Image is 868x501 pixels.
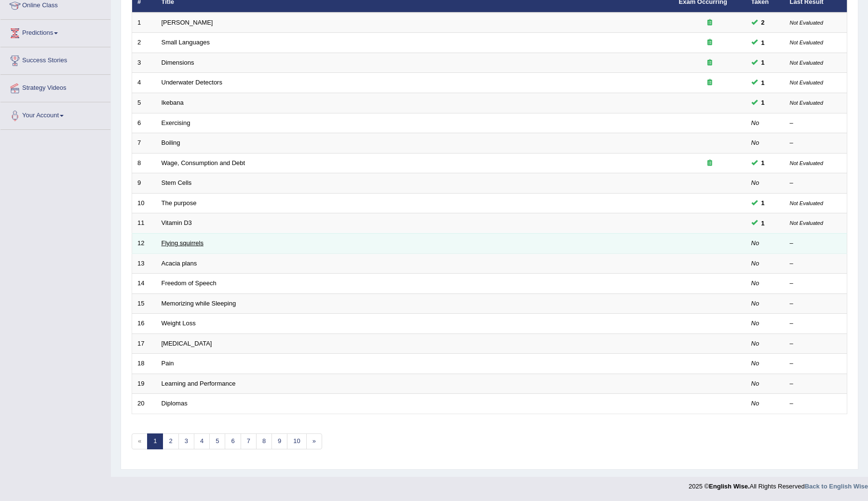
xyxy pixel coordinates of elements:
[805,483,868,490] a: Back to English Wise
[751,300,759,307] em: No
[758,218,769,228] span: You can still take this question
[162,179,192,186] a: Stem Cells
[132,113,156,133] td: 6
[751,179,759,186] em: No
[132,433,148,449] span: «
[790,40,823,45] small: Not Evaluated
[163,433,178,449] a: 2
[132,233,156,253] td: 12
[256,433,272,449] a: 8
[758,97,769,108] span: You can still take this question
[758,78,769,88] span: You can still take this question
[132,93,156,113] td: 5
[306,433,322,449] a: »
[132,193,156,213] td: 10
[790,339,842,348] div: –
[162,320,196,327] a: Weight Loss
[132,394,156,414] td: 20
[758,57,769,68] span: You can still take this question
[751,139,759,146] em: No
[790,299,842,308] div: –
[679,38,741,47] div: Exam occurring question
[790,379,842,389] div: –
[162,39,210,46] a: Small Languages
[132,213,156,234] td: 11
[132,354,156,374] td: 18
[790,20,823,26] small: Not Evaluated
[751,119,759,126] em: No
[0,75,110,99] a: Strategy Videos
[751,380,759,387] em: No
[751,320,759,327] em: No
[132,173,156,194] td: 9
[162,99,184,106] a: Ikebana
[679,58,741,68] div: Exam occurring question
[679,78,741,87] div: Exam occurring question
[758,198,769,208] span: You can still take this question
[132,13,156,33] td: 1
[751,260,759,267] em: No
[287,433,306,449] a: 10
[132,53,156,73] td: 3
[209,433,225,449] a: 5
[751,239,759,247] em: No
[132,293,156,314] td: 15
[162,279,217,287] a: Freedom of Speech
[679,159,741,168] div: Exam occurring question
[758,38,769,48] span: You can still take this question
[132,334,156,354] td: 17
[162,260,197,267] a: Acacia plans
[132,374,156,394] td: 19
[790,160,823,166] small: Not Evaluated
[147,433,163,449] a: 1
[679,18,741,28] div: Exam occurring question
[790,220,823,226] small: Not Evaluated
[790,399,842,408] div: –
[162,219,192,226] a: Vitamin D3
[790,259,842,268] div: –
[790,200,823,206] small: Not Evaluated
[225,433,241,449] a: 6
[0,102,110,126] a: Your Account
[132,73,156,93] td: 4
[132,314,156,334] td: 16
[790,359,842,368] div: –
[132,274,156,294] td: 14
[0,47,110,71] a: Success Stories
[162,300,236,307] a: Memorizing while Sleeping
[689,477,868,491] div: 2025 © All Rights Reserved
[162,400,188,407] a: Diplomas
[790,119,842,128] div: –
[790,80,823,85] small: Not Evaluated
[790,319,842,328] div: –
[751,279,759,287] em: No
[162,59,194,66] a: Dimensions
[132,133,156,153] td: 7
[132,153,156,173] td: 8
[162,380,236,387] a: Learning and Performance
[751,360,759,367] em: No
[0,20,110,44] a: Predictions
[790,239,842,248] div: –
[162,139,180,146] a: Boiling
[162,340,212,347] a: [MEDICAL_DATA]
[194,433,210,449] a: 4
[758,158,769,168] span: You can still take this question
[178,433,194,449] a: 3
[162,360,174,367] a: Pain
[790,179,842,188] div: –
[162,19,213,26] a: [PERSON_NAME]
[709,483,749,490] strong: English Wise.
[790,60,823,66] small: Not Evaluated
[271,433,287,449] a: 9
[132,253,156,274] td: 13
[790,139,842,148] div: –
[162,119,190,126] a: Exercising
[162,159,245,167] a: Wage, Consumption and Debt
[751,340,759,347] em: No
[162,79,222,86] a: Underwater Detectors
[132,33,156,53] td: 2
[790,100,823,106] small: Not Evaluated
[790,279,842,288] div: –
